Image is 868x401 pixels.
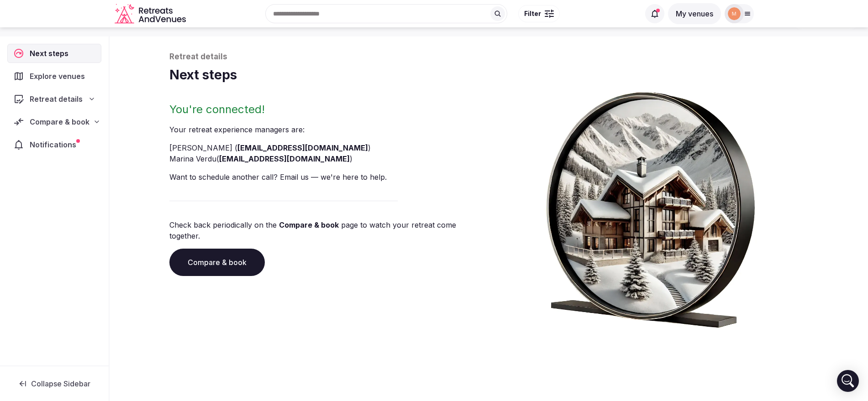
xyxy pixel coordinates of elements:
span: Compare & book [30,116,89,127]
button: Filter [518,5,560,22]
span: Collapse Sidebar [31,379,90,388]
h2: You're connected! [169,102,485,117]
a: Visit the homepage [115,4,188,24]
a: Notifications [7,135,101,154]
li: [PERSON_NAME] ( ) [169,142,485,153]
a: [EMAIL_ADDRESS][DOMAIN_NAME] [237,143,368,152]
a: Explore venues [7,67,101,86]
a: Compare & book [169,249,265,276]
span: Explore venues [30,71,89,82]
img: marina [728,7,741,20]
button: My venues [668,3,721,24]
h1: Next steps [169,66,809,84]
a: Next steps [7,44,101,63]
p: Want to schedule another call? Email us — we're here to help. [169,172,485,182]
button: Collapse Sidebar [7,374,101,394]
span: Filter [524,9,541,18]
a: Compare & book [279,220,339,229]
li: Marina Verdu ( ) [169,153,485,164]
p: Retreat details [169,52,809,62]
div: Open Intercom Messenger [837,370,859,392]
img: Winter chalet retreat in picture frame [529,84,772,328]
span: Notifications [30,139,80,150]
p: Check back periodically on the page to watch your retreat come together. [169,219,485,241]
a: My venues [668,9,721,18]
a: [EMAIL_ADDRESS][DOMAIN_NAME] [219,154,350,163]
span: Retreat details [30,94,83,104]
span: Next steps [30,48,72,59]
svg: Retreats and Venues company logo [115,4,188,24]
p: Your retreat experience manager s are : [169,124,485,135]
